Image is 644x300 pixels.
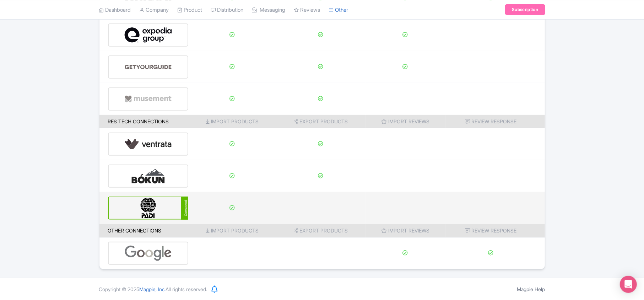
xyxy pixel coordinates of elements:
img: get_your_guide-5a6366678479520ec94e3f9d2b9f304b.svg [124,56,172,78]
th: Review Response [445,224,545,237]
span: Magpie, Inc. [140,286,166,292]
img: ventrata-b8ee9d388f52bb9ce077e58fa33de912.svg [124,133,172,155]
th: Import Products [188,115,276,128]
th: Res Tech Connections [99,115,189,128]
div: Connected [181,197,188,220]
div: Open Intercom Messenger [620,276,637,293]
th: Other Connections [99,224,189,237]
th: Import Reviews [366,115,445,128]
div: Copyright © 2025 All rights reserved. [95,285,212,293]
th: Export Products [276,224,366,237]
th: Export Products [276,115,366,128]
th: Review Response [445,115,545,128]
img: musement-dad6797fd076d4ac540800b229e01643.svg [124,88,172,110]
a: Magpie Help [517,286,545,292]
a: Subscription [505,4,545,15]
img: google-96de159c2084212d3cdd3c2fb262314c.svg [124,242,172,264]
img: padi-d8839556b6cfbd2c30d3e47ef5cc6c4e.svg [124,197,172,219]
a: Connected [108,197,189,220]
img: expedia-9e2f273c8342058d41d2cc231867de8b.svg [124,24,172,46]
th: Import Reviews [366,224,445,237]
th: Import Products [188,224,276,237]
img: bokun-9d666bd0d1b458dbc8a9c3d52590ba5a.svg [124,165,172,187]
